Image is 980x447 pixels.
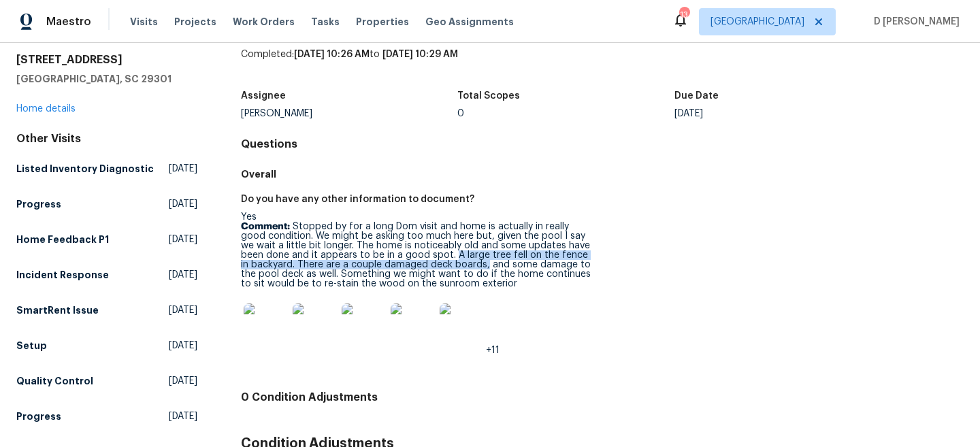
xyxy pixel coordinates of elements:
[169,303,197,317] span: [DATE]
[710,15,804,29] span: [GEOGRAPHIC_DATA]
[169,162,197,176] span: [DATE]
[16,303,99,317] h5: SmartRent Issue
[169,339,197,352] span: [DATE]
[16,162,154,176] h5: Listed Inventory Diagnostic
[241,195,474,204] h5: Do you have any other information to document?
[16,339,47,352] h5: Setup
[169,268,197,282] span: [DATE]
[674,109,892,118] div: [DATE]
[294,50,370,59] span: [DATE] 10:26 AM
[16,268,109,282] h5: Incident Response
[16,369,197,393] a: Quality Control[DATE]
[457,109,674,118] div: 0
[356,15,409,29] span: Properties
[241,137,964,151] h4: Questions
[16,374,93,388] h5: Quality Control
[16,53,197,67] h2: [STREET_ADDRESS]
[16,410,61,423] h5: Progress
[233,15,295,29] span: Work Orders
[16,132,197,146] div: Other Visits
[16,192,197,216] a: Progress[DATE]
[16,263,197,287] a: Incident Response[DATE]
[46,15,91,29] span: Maestro
[486,346,500,355] span: +11
[169,233,197,246] span: [DATE]
[241,109,458,118] div: [PERSON_NAME]
[16,233,109,246] h5: Home Feedback P1
[16,104,76,114] a: Home details
[130,15,158,29] span: Visits
[169,410,197,423] span: [DATE]
[382,50,458,59] span: [DATE] 10:29 AM
[241,167,964,181] h5: Overall
[679,8,689,22] div: 13
[16,227,197,252] a: Home Feedback P1[DATE]
[868,15,960,29] span: D [PERSON_NAME]
[16,156,197,181] a: Listed Inventory Diagnostic[DATE]
[16,72,197,86] h5: [GEOGRAPHIC_DATA], SC 29301
[457,91,520,101] h5: Total Scopes
[241,48,964,83] div: Completed: to
[241,91,286,101] h5: Assignee
[16,333,197,358] a: Setup[DATE]
[174,15,216,29] span: Projects
[16,404,197,429] a: Progress[DATE]
[241,222,290,231] b: Comment:
[674,91,719,101] h5: Due Date
[241,391,964,404] h4: 0 Condition Adjustments
[241,222,591,288] p: Stopped by for a long Dom visit and home is actually in really good condition. We might be asking...
[425,15,514,29] span: Geo Assignments
[169,374,197,388] span: [DATE]
[16,298,197,322] a: SmartRent Issue[DATE]
[241,212,591,355] div: Yes
[16,197,61,211] h5: Progress
[311,17,340,27] span: Tasks
[169,197,197,211] span: [DATE]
